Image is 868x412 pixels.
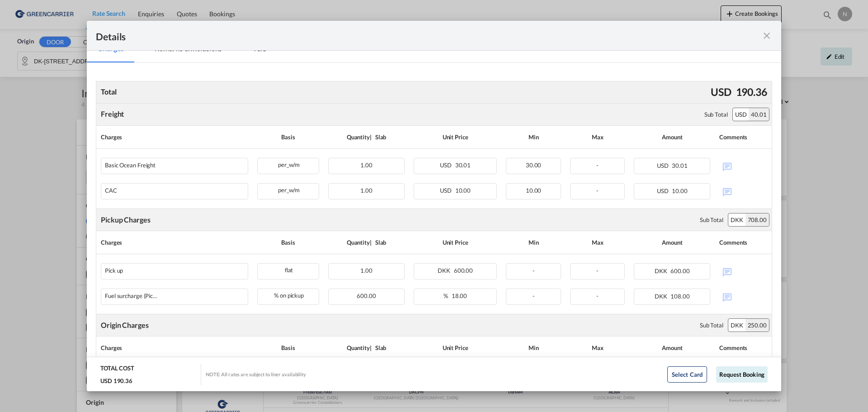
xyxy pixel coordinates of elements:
div: Sub Total [704,110,728,118]
div: Basis [257,130,319,144]
div: 40.01 [749,108,769,121]
span: USD [657,187,671,194]
div: Freight [101,109,124,119]
span: USD [440,161,454,169]
span: % [443,292,450,299]
div: Basic Ocean Freight [105,162,156,169]
div: Details [96,30,704,41]
div: Min [506,130,561,144]
div: Quantity | Slab [328,341,405,355]
span: 1.00 [360,267,373,274]
div: Unit Price [414,236,497,249]
span: 10.00 [672,187,688,194]
span: USD [657,162,671,169]
span: 30.01 [672,162,688,169]
span: 30.01 [455,161,471,169]
div: Total [99,85,119,99]
span: DKK [655,267,670,275]
span: 18.00 [452,292,467,299]
span: - [596,267,599,274]
div: NOTE: All rates are subject to liner availability [206,371,306,378]
span: 1.00 [360,187,373,194]
button: Select Card [667,366,707,383]
div: per_w/m [258,184,319,195]
div: Min [506,341,561,355]
div: % on pickup [258,289,319,300]
div: Max [570,341,625,355]
span: - [533,267,535,274]
div: Pick up [105,267,123,274]
span: 600.00 [670,267,689,275]
div: Amount [634,130,710,144]
div: 708.00 [745,213,769,226]
span: 30.00 [526,161,542,169]
div: No Comments Available [719,183,767,199]
div: Sub Total [700,216,723,224]
div: Unit Price [414,130,497,144]
div: USD 190.36 [100,377,132,385]
md-dialog: Pickup Door ... [87,21,781,392]
div: USD [708,82,734,101]
div: No Comments Available [719,158,767,174]
span: 108.00 [670,293,689,300]
div: No Comments Available [719,289,767,304]
div: TOTAL COST [100,364,134,377]
th: Comments [715,126,772,149]
span: USD [440,187,454,194]
md-icon: icon-close fg-AAA8AD m-0 cursor [761,30,772,41]
th: Comments [715,336,772,360]
div: per_w/m [258,158,319,170]
div: Min [506,236,561,249]
div: Max [570,236,625,249]
div: Amount [634,341,710,355]
div: Charges [101,130,248,144]
span: - [596,161,599,169]
span: 600.00 [454,267,473,274]
span: DKK [655,293,670,300]
button: Request Booking [716,366,768,383]
div: Basis [257,236,319,249]
div: Max [570,130,625,144]
div: 190.36 [734,82,769,101]
div: Quantity | Slab [328,130,405,144]
div: 250.00 [745,319,769,331]
div: Pickup Charges [101,215,151,225]
span: - [596,187,599,194]
div: Unit Price [414,341,497,355]
span: - [533,292,535,299]
div: Sub Total [700,321,723,329]
div: USD [733,108,749,121]
div: Charges [101,341,248,355]
div: Basis [257,341,319,355]
span: 600.00 [357,292,376,299]
div: Fuel surcharge (Pick up) [105,293,159,299]
th: Comments [715,231,772,254]
div: CAC [105,187,117,194]
span: - [596,292,599,299]
div: Origin Charges [101,320,149,330]
span: DKK [438,267,453,274]
div: flat [258,264,319,275]
div: Charges [101,236,248,249]
span: 10.00 [455,187,471,194]
div: DKK [728,319,745,331]
div: Amount [634,236,710,249]
div: DKK [728,213,745,226]
span: 1.00 [360,161,373,169]
span: 10.00 [526,187,542,194]
div: Quantity | Slab [328,236,405,249]
div: No Comments Available [719,263,767,279]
